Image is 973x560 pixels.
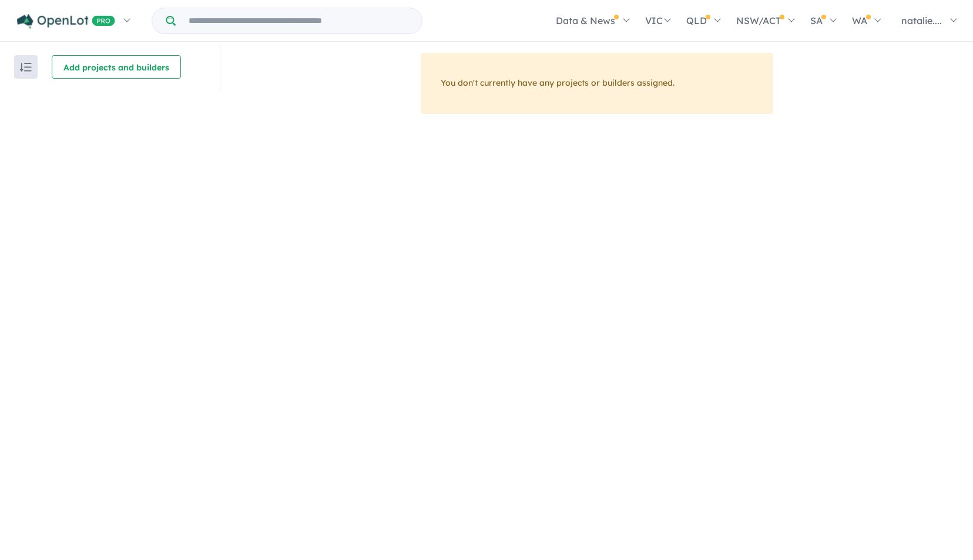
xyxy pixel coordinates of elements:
input: Try estate name, suburb, builder or developer [178,8,420,33]
button: Add projects and builders [52,55,181,79]
img: sort.svg [20,63,32,72]
img: Openlot PRO Logo White [17,14,115,29]
span: natalie.... [901,15,942,26]
div: You don't currently have any projects or builders assigned. [421,53,773,114]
